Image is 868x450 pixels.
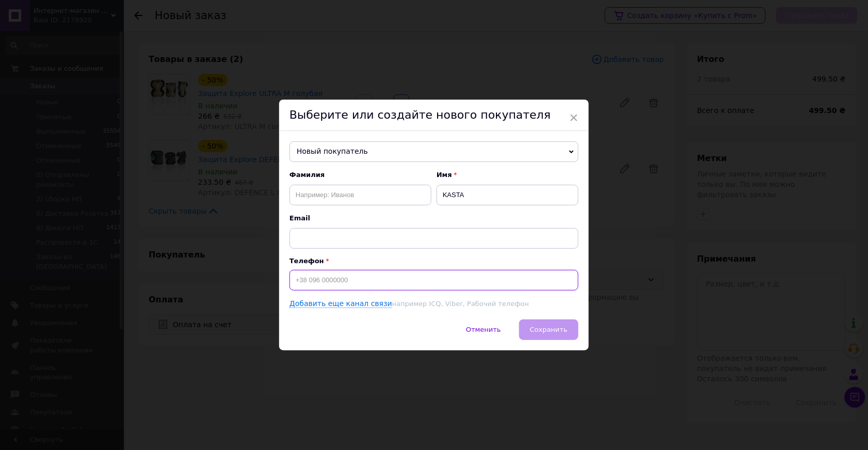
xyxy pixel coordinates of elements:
[290,299,392,308] a: Добавить еще канал связи
[290,270,578,291] input: +38 096 0000000
[455,319,512,340] button: Отменить
[290,185,431,205] input: Например: Иванов
[437,185,578,205] input: Например: Иван
[279,100,589,131] div: Выберите или создайте нового покупателя
[466,326,501,333] span: Отменить
[437,170,578,180] span: Имя
[290,170,431,180] span: Фамилия
[392,300,529,308] span: например ICQ, Viber, Рабочий телефон
[290,257,578,265] p: Телефон
[290,141,578,162] span: Новый покупатель
[569,109,578,126] span: ×
[290,214,578,223] span: Email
